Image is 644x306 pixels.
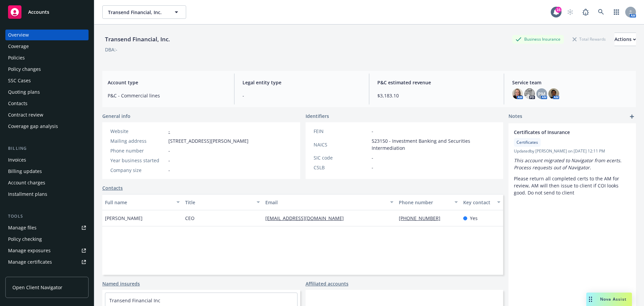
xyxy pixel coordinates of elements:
[548,88,559,99] img: photo
[108,92,226,99] span: P&C - Commercial lines
[5,30,89,40] a: Overview
[8,121,58,132] div: Coverage gap analysis
[5,245,89,256] a: Manage exposures
[12,284,62,291] span: Open Client Navigator
[5,41,89,52] a: Coverage
[470,215,478,222] span: Yes
[314,164,369,171] div: CSLB
[263,194,396,210] button: Email
[105,215,143,222] span: [PERSON_NAME]
[514,157,623,171] em: This account migrated to Navigator from ecerts. Process requests out of Navigator.
[614,33,636,46] button: Actions
[5,75,89,86] a: SSC Cases
[110,157,166,164] div: Year business started
[5,52,89,63] a: Policies
[594,5,608,19] a: Search
[28,9,49,15] span: Accounts
[5,98,89,109] a: Contacts
[569,35,609,43] div: Total Rewards
[8,268,42,279] div: Manage claims
[579,5,592,19] a: Report a Bug
[5,222,89,233] a: Manage files
[168,167,170,174] span: -
[5,155,89,165] a: Invoices
[555,7,561,13] div: 16
[314,141,369,148] div: NAICS
[508,123,636,202] div: Certificates of InsuranceCertificatesUpdatedby [PERSON_NAME] on [DATE] 12:11 PMThis account migra...
[610,5,623,19] a: Switch app
[105,199,172,206] div: Full name
[514,175,631,196] p: Please return all completed certs to the AM for review, AM will then issue to client if COI looks...
[372,154,373,161] span: -
[110,167,166,174] div: Company size
[524,88,535,99] img: photo
[306,280,348,287] a: Affiliated accounts
[168,137,249,144] span: [STREET_ADDRESS][PERSON_NAME]
[5,189,89,200] a: Installment plans
[586,293,632,306] button: Nova Assist
[8,64,41,75] div: Policy changes
[463,199,493,206] div: Key contact
[108,79,226,86] span: Account type
[8,52,25,63] div: Policies
[8,87,40,97] div: Quoting plans
[586,293,595,306] div: Drag to move
[5,166,89,177] a: Billing updates
[628,113,636,121] a: add
[314,128,369,135] div: FEIN
[185,215,195,222] span: CEO
[265,215,349,221] a: [EMAIL_ADDRESS][DOMAIN_NAME]
[514,129,613,136] span: Certificates of Insurance
[102,184,123,191] a: Contacts
[8,41,29,52] div: Coverage
[109,297,160,304] a: Transend Financial Inc
[8,166,42,177] div: Billing updates
[399,215,446,221] a: [PHONE_NUMBER]
[377,79,496,86] span: P&C estimated revenue
[5,145,89,152] div: Billing
[168,147,170,154] span: -
[108,9,166,16] span: Transend Financial, Inc.
[508,113,522,121] span: Notes
[168,128,170,134] a: -
[314,154,369,161] div: SIC code
[5,234,89,245] a: Policy checking
[102,280,140,287] a: Named insureds
[8,98,28,109] div: Contacts
[372,164,373,171] span: -
[8,222,37,233] div: Manage files
[396,194,460,210] button: Phone number
[5,3,89,21] a: Accounts
[168,157,170,164] span: -
[5,213,89,220] div: Tools
[372,128,373,135] span: -
[243,79,361,86] span: Legal entity type
[110,147,166,154] div: Phone number
[102,113,130,120] span: General info
[8,177,45,188] div: Account charges
[512,79,631,86] span: Service team
[5,257,89,267] a: Manage certificates
[5,177,89,188] a: Account charges
[8,245,51,256] div: Manage exposures
[8,30,29,40] div: Overview
[243,92,361,99] span: -
[563,5,577,19] a: Start snowing
[110,128,166,135] div: Website
[5,87,89,97] a: Quoting plans
[512,35,564,43] div: Business Insurance
[5,64,89,75] a: Policy changes
[538,90,545,97] span: PM
[5,110,89,120] a: Contract review
[8,257,52,267] div: Manage certificates
[8,189,47,200] div: Installment plans
[105,46,117,53] div: DBA: -
[8,110,43,120] div: Contract review
[110,137,166,144] div: Mailing address
[5,121,89,132] a: Coverage gap analysis
[614,33,636,46] div: Actions
[182,194,263,210] button: Title
[514,148,631,154] span: Updated by [PERSON_NAME] on [DATE] 12:11 PM
[512,88,523,99] img: photo
[8,234,42,245] div: Policy checking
